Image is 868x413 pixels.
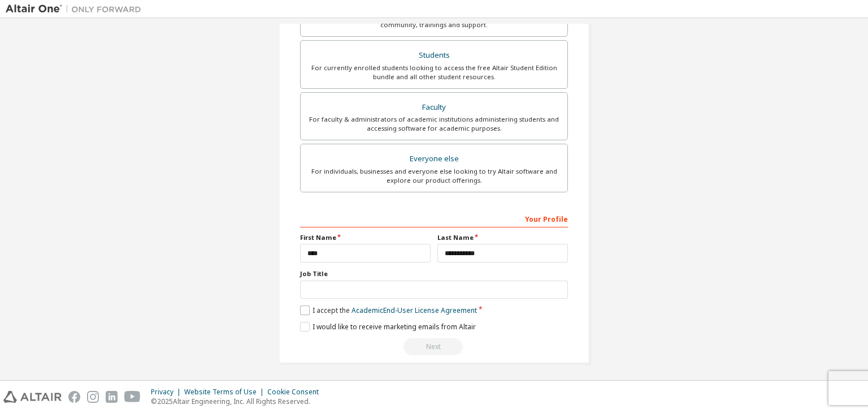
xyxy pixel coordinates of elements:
div: For currently enrolled students looking to access the free Altair Student Edition bundle and all ... [307,63,561,81]
div: Faculty [307,100,561,115]
div: Everyone else [307,151,561,167]
div: For faculty & administrators of academic institutions administering students and accessing softwa... [307,115,561,133]
a: Academic End-User License Agreement [351,306,477,315]
div: Students [307,48,561,63]
img: instagram.svg [87,391,99,403]
label: First Name [300,233,431,242]
div: Website Terms of Use [184,388,267,397]
img: facebook.svg [68,391,80,403]
img: altair_logo.svg [3,391,62,403]
label: I would like to receive marketing emails from Altair [300,322,476,332]
p: © 2025 Altair Engineering, Inc. All Rights Reserved. [151,397,325,406]
label: I accept the [300,306,477,315]
div: For individuals, businesses and everyone else looking to try Altair software and explore our prod... [307,167,561,185]
div: Read and acccept EULA to continue [300,338,568,355]
div: Your Profile [300,209,568,227]
img: youtube.svg [124,391,141,403]
label: Last Name [437,233,568,242]
img: Altair One [6,3,147,15]
div: Cookie Consent [267,388,325,397]
label: Job Title [300,269,568,278]
img: linkedin.svg [106,391,118,403]
div: Privacy [151,388,184,397]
